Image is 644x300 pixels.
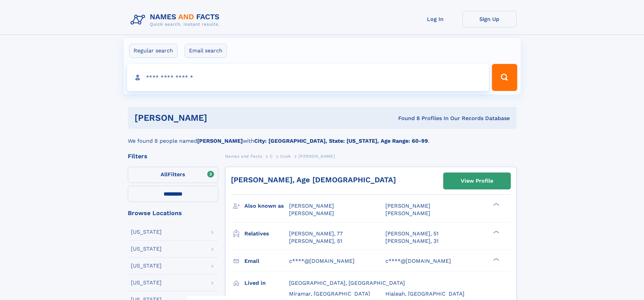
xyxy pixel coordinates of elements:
a: [PERSON_NAME], 51 [385,230,438,237]
a: Cook [280,152,291,160]
span: [PERSON_NAME] [385,203,430,209]
h3: Lived in [244,277,289,289]
span: [PERSON_NAME] [299,154,335,159]
b: City: [GEOGRAPHIC_DATA], State: [US_STATE], Age Range: 60-99 [254,138,428,144]
h3: Relatives [244,228,289,239]
div: Found 8 Profiles In Our Records Database [303,115,510,122]
div: [US_STATE] [131,246,162,252]
div: [US_STATE] [131,280,162,285]
label: Email search [185,44,227,58]
a: Names and Facts [225,152,262,160]
div: [US_STATE] [131,229,162,235]
img: Logo Names and Facts [128,11,225,29]
a: [PERSON_NAME], Age [DEMOGRAPHIC_DATA] [231,176,396,184]
div: Browse Locations [128,210,218,216]
div: ❯ [492,230,500,234]
a: [PERSON_NAME], 51 [289,237,342,245]
span: C [270,154,273,159]
div: Filters [128,153,218,159]
button: Search Button [492,64,517,91]
span: Miramar, [GEOGRAPHIC_DATA] [289,291,370,297]
span: [PERSON_NAME] [289,210,334,216]
h3: Email [244,255,289,267]
h3: Also known as [244,200,289,212]
div: ❯ [492,257,500,261]
span: Hialeah, [GEOGRAPHIC_DATA] [385,291,464,297]
span: [PERSON_NAME] [385,210,430,216]
div: ❯ [492,202,500,207]
a: Log In [408,11,462,27]
span: [PERSON_NAME] [289,203,334,209]
h1: [PERSON_NAME] [135,114,303,122]
span: Cook [280,154,291,159]
b: [PERSON_NAME] [197,138,243,144]
div: We found 8 people named with . [128,129,517,145]
div: [US_STATE] [131,263,162,269]
a: Sign Up [462,11,517,27]
a: View Profile [444,173,510,189]
label: Regular search [129,44,177,58]
a: [PERSON_NAME], 31 [385,237,438,245]
div: View Profile [461,173,493,189]
a: [PERSON_NAME], 77 [289,230,343,237]
span: All [161,171,168,178]
a: C [270,152,273,160]
span: [GEOGRAPHIC_DATA], [GEOGRAPHIC_DATA] [289,280,405,286]
label: Filters [128,167,218,183]
input: search input [127,64,489,91]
